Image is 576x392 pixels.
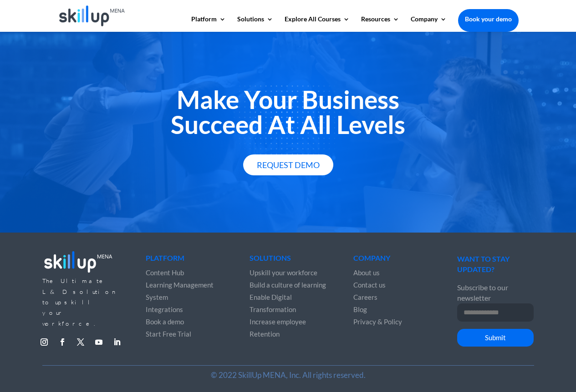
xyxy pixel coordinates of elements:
span: The Ultimate L&D solution to upskill your workforce. [42,277,117,327]
a: Follow on LinkedIn [110,335,124,349]
button: Submit [457,329,534,347]
a: Platform [191,16,226,31]
a: Resources [361,16,399,31]
a: About us [353,268,380,277]
p: © 2022 SkillUp MENA, Inc. All rights reserved. [58,370,519,380]
h4: Platform [146,254,222,266]
a: Build a culture of learning [250,281,326,289]
a: Careers [353,293,377,301]
img: footer_logo [42,248,114,275]
a: Follow on X [73,335,88,349]
img: Skillup Mena [59,5,125,26]
a: Integrations [146,305,183,313]
span: WANT TO STAY UPDATED? [457,254,510,273]
a: Learning Management System [146,281,214,301]
a: Content Hub [146,268,184,277]
h4: Company [353,254,430,266]
h2: Make Your Business Succeed At All Levels [58,87,519,142]
a: Upskill your workforce [250,268,317,277]
a: Solutions [237,16,273,31]
a: Request Demo [243,154,333,176]
p: Subscribe to our newsletter [457,282,534,303]
a: Follow on Youtube [92,335,106,349]
a: Book a demo [146,318,184,326]
a: Start Free Trial [146,330,191,338]
span: Submit [485,333,506,342]
a: Enable Digital Transformation [250,293,296,313]
h4: Solutions [250,254,326,266]
a: Increase employee Retention [250,318,306,338]
a: Company [411,16,447,31]
iframe: Chat Widget [530,348,576,392]
a: Follow on Instagram [37,335,51,349]
a: Book your demo [458,9,519,29]
a: Explore All Courses [285,16,350,31]
a: Follow on Facebook [55,335,70,349]
a: Privacy & Policy [353,318,402,326]
a: Contact us [353,281,386,289]
a: Blog [353,305,367,313]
